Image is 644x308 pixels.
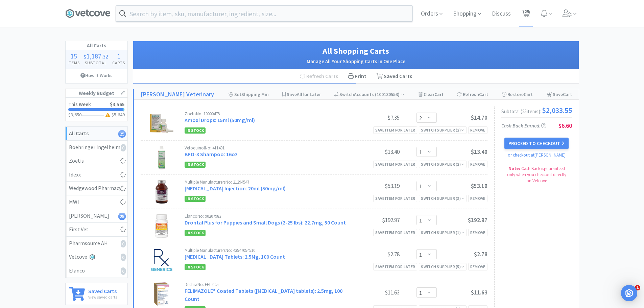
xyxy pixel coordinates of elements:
a: Saved CartsView saved carts [65,283,128,305]
span: Switch [339,91,354,97]
img: 3cb457452af24aa48a721d0f6341cf2a_57425.jpeg [150,282,173,306]
div: $192.97 [349,216,400,224]
div: . [82,53,110,60]
div: Switch Supplier ( 2 ) [421,161,464,167]
div: Save item for later [373,126,418,134]
a: First Vet [66,223,127,237]
span: $11.63 [471,289,487,296]
span: Cart [434,91,444,97]
div: Save item for later [373,161,418,168]
i: 25 [118,130,126,138]
h1: All Shopping Carts [140,45,572,57]
h1: Weekly Budget [66,89,127,98]
a: Pharmsource AH0 [66,237,127,251]
div: Vetcove [69,253,124,261]
div: Remove [468,229,487,236]
div: $53.19 [349,182,400,190]
a: This Week$3,565$3,650$5,649 [66,98,127,121]
span: $14.70 [471,114,487,121]
div: Switch Supplier ( 1 ) [421,229,464,236]
span: Cart [479,91,488,97]
div: Pharmsource AH [69,239,124,248]
a: Vetcove0 [66,250,127,264]
div: Accounts [334,89,405,99]
span: Cash Back is guaranteed only when you checkout directly on Vetcove [507,166,566,184]
div: Switch Supplier ( 2 ) [421,127,464,133]
img: 2f9837f6ef4c4f2f8c4e1b1a007d2fb4_525537.jpeg [150,248,173,272]
div: MWI [69,198,124,207]
span: $2,033.55 [542,106,572,114]
i: 0 [121,144,126,151]
span: In Stock [185,162,206,168]
div: First Vet [69,225,124,234]
a: Boehringer Ingelheim0 [66,141,127,155]
div: Zoetis No: 10000475 [185,112,349,116]
a: [MEDICAL_DATA] Tablets: 2.5Mg, 100 Count [185,253,285,260]
a: Drontal Plus for Puppies and Small Dogs (2-25 lbs): 22.7mg, 50 Count [185,219,346,226]
div: Save [546,89,572,99]
strong: All Carts [69,130,89,137]
span: 1 [117,52,120,60]
span: In Stock [185,230,206,236]
i: 25 [118,213,126,220]
h4: Items [66,60,82,66]
a: Discuss [489,11,514,17]
span: In Stock [185,264,206,270]
span: $ [84,53,86,60]
p: View saved carts [88,294,117,300]
i: 0 [121,240,126,247]
div: Restore [502,89,533,99]
span: In Stock [185,127,206,134]
span: $3,650 [68,112,81,118]
div: Vetoquinol No: 411401 [185,146,349,150]
div: Remove [468,161,487,168]
span: 1 [635,285,640,290]
div: Switch Supplier ( 3 ) [421,195,464,202]
h4: Subtotal [82,60,110,66]
span: Save for Later [287,91,321,97]
span: 5,649 [114,112,125,118]
span: 1,187 [86,52,101,60]
span: $192.97 [468,216,487,224]
div: Switch Supplier ( 5 ) [421,263,464,270]
button: Proceed to Checkout [504,138,569,149]
span: $13.40 [471,148,487,156]
a: How It Works [66,69,127,82]
div: Refresh Carts [295,69,343,84]
div: $13.40 [349,148,400,156]
img: e9d2a469c2b744368733453c1b69bc83_476086.jpeg [150,180,173,204]
span: Cash Back Earned : [501,122,546,129]
div: [PERSON_NAME] [69,212,124,220]
div: Shipping Min [229,89,269,99]
span: $53.19 [471,182,487,190]
a: All Carts25 [66,127,127,141]
a: 25 [519,11,533,18]
a: Idexx [66,168,127,182]
a: [PERSON_NAME]25 [66,209,127,223]
span: Cart [563,91,572,97]
i: 0 [121,254,126,261]
h3: $ [104,112,125,117]
span: 15 [70,52,77,60]
span: 32 [103,53,108,60]
div: Refresh [457,89,488,99]
div: $7.35 [349,114,400,122]
div: Wedgewood Pharmacy [69,184,124,193]
span: Set [234,91,241,97]
div: Save item for later [373,195,418,202]
div: Save item for later [373,229,418,236]
a: or checkout at [PERSON_NAME] [508,152,566,158]
div: Remove [468,126,487,134]
div: Elanco [69,266,124,275]
h1: [PERSON_NAME] Veterinary [141,90,214,99]
i: 0 [121,267,126,275]
span: $3,565 [110,101,125,108]
a: Saved Carts [372,69,417,84]
img: cbadf060dcb544c485c23883689399e6_76292.jpeg [150,146,173,169]
img: 63931388946e43ffb12c3d63d162b6b4_633662.jpeg [150,214,173,238]
a: Wedgewood Pharmacy [66,182,127,195]
a: FELIMAZOLE® Coated Tablets ([MEDICAL_DATA] tablets): 2.5mg, 100 Count [185,287,342,302]
h1: All Carts [66,41,127,50]
h4: Carts [110,60,127,66]
h2: Manage All Your Shopping Carts In One Place [140,57,572,66]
